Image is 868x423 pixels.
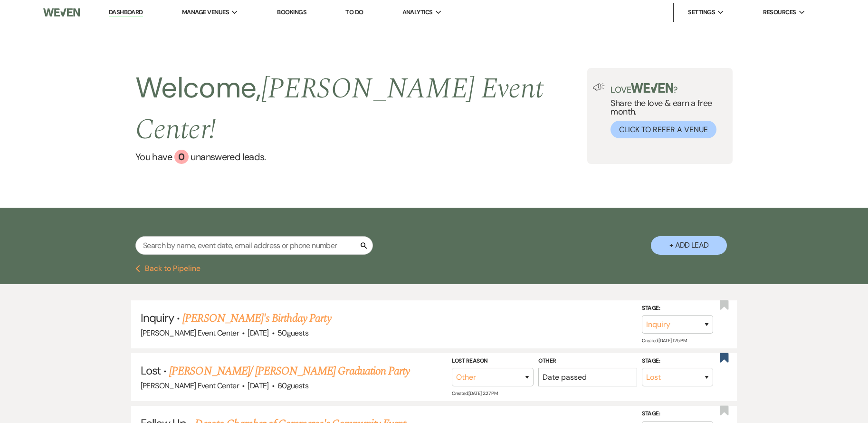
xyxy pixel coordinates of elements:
[182,8,229,17] span: Manage Venues
[277,8,306,16] a: Bookings
[610,121,716,138] button: Click to Refer a Venue
[277,328,308,338] span: 50 guests
[642,337,687,344] span: Created: [DATE] 1:25 PM
[688,8,715,17] span: Settings
[651,236,727,255] button: + Add Lead
[43,2,79,22] img: Weven Logo
[141,381,239,391] span: [PERSON_NAME] Event Center
[169,363,410,380] a: [PERSON_NAME]/ [PERSON_NAME] Graduation Party
[135,150,588,164] a: You have 0 unanswered leads.
[135,265,200,272] button: Back to Pipeline
[141,363,161,378] span: Lost
[135,68,588,150] h2: Welcome,
[642,409,713,419] label: Stage:
[248,328,268,338] span: [DATE]
[593,83,605,91] img: loud-speaker-illustration.svg
[642,356,713,366] label: Stage:
[631,83,673,93] img: weven-logo-green.svg
[763,8,796,17] span: Resources
[109,8,143,17] a: Dashboard
[174,150,189,164] div: 0
[135,236,373,255] input: Search by name, event date, email address or phone number
[402,8,433,17] span: Analytics
[642,303,713,313] label: Stage:
[141,328,239,338] span: [PERSON_NAME] Event Center
[248,381,268,391] span: [DATE]
[345,8,363,16] a: To Do
[277,381,308,391] span: 60 guests
[538,356,637,366] label: Other
[610,83,727,94] p: Love ?
[452,356,534,366] label: Lost Reason
[182,310,331,327] a: [PERSON_NAME]'s Birthday Party
[141,310,174,325] span: Inquiry
[452,390,497,396] span: Created: [DATE] 2:27 PM
[135,67,544,152] span: [PERSON_NAME] Event Center !
[605,83,727,138] div: Share the love & earn a free month.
